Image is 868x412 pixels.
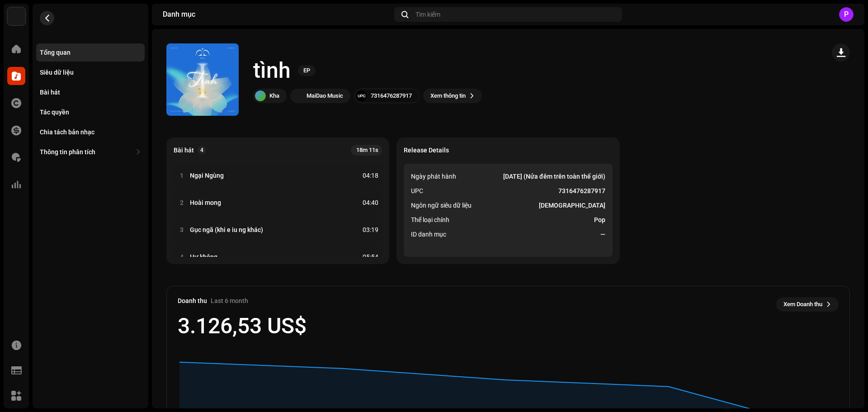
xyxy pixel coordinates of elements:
[40,148,95,156] div: Thông tin phân tích
[298,65,316,76] span: EP
[359,224,378,235] div: 03:19
[558,185,605,196] strong: 7316476287917
[307,92,343,99] div: MaiDao Music
[36,83,145,101] re-m-nav-item: Bài hát
[7,7,25,25] img: 76e35660-c1c7-4f61-ac9e-76e2af66a330
[40,89,60,96] div: Bài hát
[839,7,854,22] div: P
[174,147,194,154] strong: Bài hát
[411,214,449,225] span: Thể loại chính
[783,295,822,313] span: Xem Doanh thu
[36,123,145,141] re-m-nav-item: Chia tách bản nhạc
[430,87,466,105] span: Xem thông tin
[359,251,378,262] div: 05:54
[776,297,839,312] button: Xem Doanh thu
[423,89,482,103] button: Xem thông tin
[190,199,221,206] strong: Hoài mong
[411,171,456,182] span: Ngày phát hành
[359,197,378,208] div: 04:40
[600,229,605,240] strong: —
[351,145,382,156] div: 18m 11s
[40,49,71,56] div: Tổng quan
[371,92,412,99] div: 7316476287917
[178,297,207,304] div: Doanh thu
[40,128,94,136] div: Chia tách bản nhạc
[539,200,605,211] strong: [DEMOGRAPHIC_DATA]
[269,92,279,99] div: Kha
[36,63,145,81] re-m-nav-item: Siêu dữ liệu
[411,185,423,196] span: UPC
[40,69,74,76] div: Siêu dữ liệu
[163,11,391,18] div: Danh mục
[36,143,145,161] re-m-nav-dropdown: Thông tin phân tích
[253,56,291,85] h1: tình
[292,90,303,101] img: 7cf03274-9fa0-4015-b12c-e23d506bca86
[411,229,446,240] span: ID danh mục
[36,103,145,121] re-m-nav-item: Tác quyền
[198,146,206,154] p-badge: 4
[415,11,440,18] span: Tìm kiếm
[594,214,605,225] strong: Pop
[40,109,69,116] div: Tác quyền
[503,171,605,182] strong: [DATE] (Nửa đêm trên toàn thế giới)
[190,226,263,233] strong: Gục ngã (khi e iu ng khác)
[404,147,449,154] strong: Release Details
[211,297,248,304] div: Last 6 month
[190,172,224,179] strong: Ngại Ngùng
[359,170,378,181] div: 04:18
[411,200,472,211] span: Ngôn ngữ siêu dữ liệu
[190,253,217,260] strong: Hư không
[36,43,145,62] re-m-nav-item: Tổng quan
